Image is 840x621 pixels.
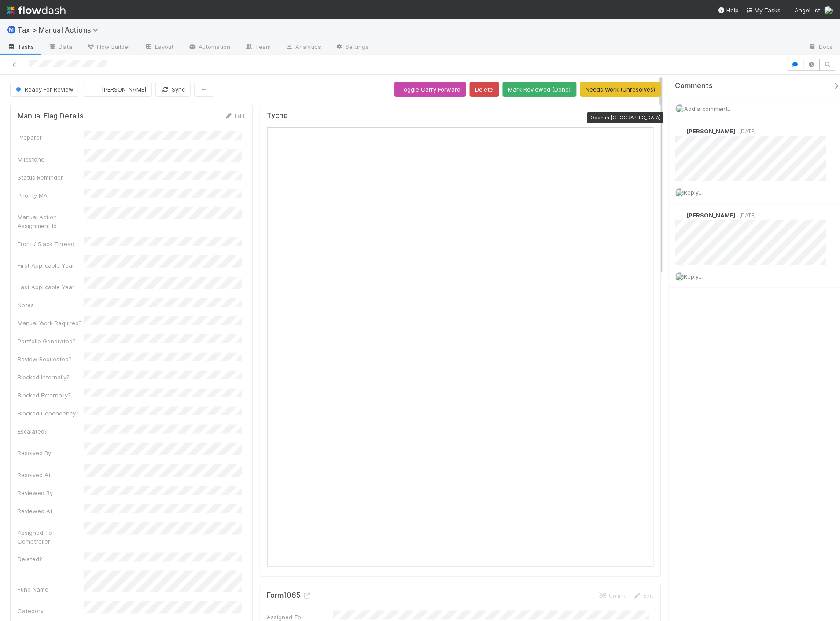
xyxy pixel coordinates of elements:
div: Front / Slack Thread [18,239,84,248]
div: Blocked Internally? [18,373,84,382]
a: Edit [225,112,245,119]
img: avatar_55a2f090-1307-4765-93b4-f04da16234ba.png [675,188,684,197]
span: Ⓜ️ [7,26,16,33]
a: Settings [328,40,376,55]
span: Comments [675,81,713,90]
span: [PERSON_NAME] [687,212,736,219]
img: avatar_37569647-1c78-4889-accf-88c08d42a236.png [675,127,684,136]
div: Escalated? [18,427,84,436]
a: Data [41,40,79,55]
div: Manual Action Assignment Id [18,213,84,230]
span: [PERSON_NAME] [102,86,146,93]
div: Resolved By [18,448,84,457]
span: [DATE] [736,212,756,219]
div: Resolved At [18,470,84,479]
a: Analytics [278,40,328,55]
button: Mark Reviewed (Done) [503,82,577,97]
div: Portfolio Generated? [18,337,84,345]
a: My Tasks [746,6,781,15]
a: Flow Builder [79,40,137,55]
span: Add a comment... [685,105,732,112]
span: Tasks [7,42,34,51]
div: First Applicable Year [18,261,84,270]
span: AngelList [795,7,821,14]
span: Reply... [684,189,703,196]
div: Category [18,607,84,616]
button: Needs Work (Unresolves) [580,82,661,97]
a: Automation [181,40,238,55]
div: Notes [18,301,84,309]
span: [DATE] [736,128,756,135]
div: Last Applicable Year [18,283,84,291]
h5: Tyche [267,111,288,120]
a: Layout [137,40,181,55]
div: Milestone [18,155,84,164]
span: My Tasks [746,7,781,14]
a: Team [238,40,278,55]
div: Status Reminder [18,173,84,182]
div: Fund Name [18,585,84,594]
div: Blocked Externally? [18,391,84,400]
div: Preparer [18,133,84,142]
button: [PERSON_NAME] [83,82,152,97]
div: Help [718,6,739,15]
img: avatar_37569647-1c78-4889-accf-88c08d42a236.png [90,85,99,94]
button: Delete [470,82,499,97]
div: Priority MA [18,191,84,200]
button: Sync [155,82,191,97]
span: Tax > Manual Actions [18,26,103,34]
div: Review Requested? [18,355,84,364]
img: avatar_55a2f090-1307-4765-93b4-f04da16234ba.png [676,104,685,113]
img: avatar_55a2f090-1307-4765-93b4-f04da16234ba.png [675,272,684,281]
span: Flow Builder [86,42,130,51]
a: Edit [633,592,654,599]
img: avatar_55a2f090-1307-4765-93b4-f04da16234ba.png [824,6,833,15]
div: Manual Work Required? [18,319,84,327]
div: Deleted? [18,555,84,564]
a: Docs [802,40,840,55]
h5: Form1065 [267,592,312,600]
button: Toggle Carry Forward [394,82,466,97]
a: Unlink [599,592,626,599]
span: [PERSON_NAME] [687,128,736,135]
div: Assigned To Comptroller [18,528,84,546]
div: Reviewed By [18,489,84,497]
span: Reply... [684,273,703,280]
div: Reviewed At [18,507,84,515]
img: logo-inverted-e16ddd16eac7371096b0.svg [7,3,66,18]
h5: Manual Flag Details [18,112,84,121]
div: Blocked Dependency? [18,409,84,418]
img: avatar_37569647-1c78-4889-accf-88c08d42a236.png [675,211,684,220]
